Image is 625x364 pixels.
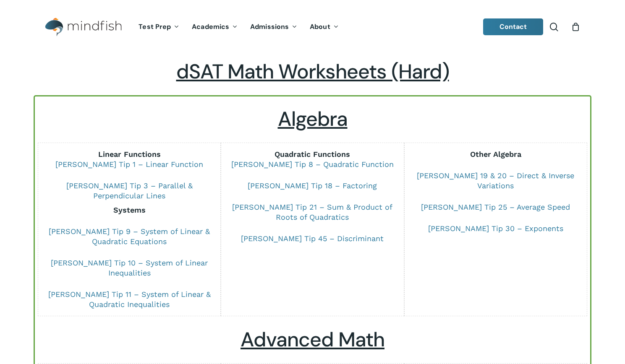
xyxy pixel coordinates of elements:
a: Test Prep [132,23,186,31]
a: [PERSON_NAME] Tip 1 – Linear Function [55,160,203,169]
strong: Quadratic Functions [275,150,350,159]
a: Admissions [244,23,303,31]
span: Admissions [250,22,289,31]
a: [PERSON_NAME] Tip 8 – Quadratic Function [231,160,394,169]
nav: Main Menu [132,11,345,43]
a: Contact [483,18,544,35]
u: Algebra [278,106,348,132]
b: Systems [113,205,146,214]
a: [PERSON_NAME] Tip 9 – System of Linear & Quadratic Equations [49,227,210,246]
a: [PERSON_NAME] Tip 21 – Sum & Product of Roots of Quadratics [232,203,392,221]
span: Test Prep [139,22,171,31]
a: [PERSON_NAME] Tip 10 – System of Linear Inequalities [51,258,208,277]
a: [PERSON_NAME] Tip 25 – Average Speed [421,203,570,211]
a: Academics [186,23,244,31]
a: [PERSON_NAME] Tip 18 – Factoring [248,181,377,190]
a: About [303,23,345,31]
header: Main Menu [34,11,591,43]
u: Advanced Math [241,326,384,353]
strong: Linear Functions [98,150,161,159]
a: Cart [571,22,580,31]
span: Academics [192,22,229,31]
a: [PERSON_NAME] Tip 45 – Discriminant [241,234,384,243]
a: [PERSON_NAME] Tip 30 – Exponents [428,224,563,233]
span: dSAT Math Worksheets (Hard) [176,58,449,85]
b: Other Algebra [470,150,521,159]
span: About [310,22,330,31]
a: [PERSON_NAME] Tip 3 – Parallel & Perpendicular Lines [66,181,193,200]
span: Contact [499,22,527,31]
a: [PERSON_NAME] Tip 11 – System of Linear & Quadratic Inequalities [48,290,211,309]
a: [PERSON_NAME] 19 & 20 – Direct & Inverse Variations [417,171,574,190]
